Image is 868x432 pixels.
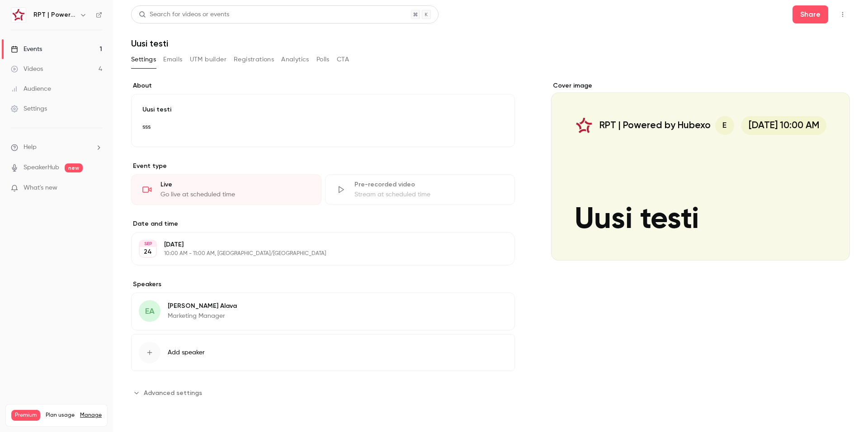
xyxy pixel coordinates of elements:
[131,52,156,67] button: Settings
[551,81,850,90] label: Cover image
[281,52,309,67] button: Analytics
[354,190,504,199] div: Stream at scheduled time
[80,412,102,419] a: Manage
[139,10,229,19] div: Search for videos or events
[131,386,515,400] section: Advanced settings
[24,143,37,152] span: Help
[11,84,51,93] div: Audience
[168,348,205,357] span: Add speaker
[354,180,504,189] div: Pre-recorded video
[11,45,42,54] div: Events
[11,65,43,74] div: Videos
[164,240,467,249] p: [DATE]
[24,183,57,193] span: What's new
[33,10,76,19] h6: RPT | Powered by Hubexo
[551,81,850,260] section: Cover image
[337,52,349,67] button: CTA
[234,52,274,67] button: Registrations
[11,410,40,421] span: Premium
[131,219,515,228] label: Date and time
[325,174,515,205] div: Pre-recorded videoStream at scheduled time
[11,143,102,152] li: help-dropdown-opener
[793,5,828,23] button: Share
[131,280,515,289] label: Speakers
[142,105,504,114] p: Uusi testi
[11,104,47,113] div: Settings
[131,174,321,205] div: LiveGo live at scheduled time
[11,8,26,22] img: RPT | Powered by Hubexo
[168,311,237,321] p: Marketing Manager
[168,302,237,311] p: [PERSON_NAME] Alava
[160,180,310,189] div: Live
[160,190,310,199] div: Go live at scheduled time
[142,121,504,132] p: sss
[46,412,75,419] span: Plan usage
[131,162,515,171] p: Event type
[144,247,152,256] p: 24
[190,52,226,67] button: UTM builder
[164,250,467,257] p: 10:00 AM - 11:00 AM, [GEOGRAPHIC_DATA]/[GEOGRAPHIC_DATA]
[145,305,155,317] span: EA
[131,293,515,330] div: EA[PERSON_NAME] AlavaMarketing Manager
[144,388,202,398] span: Advanced settings
[65,163,83,172] span: new
[131,334,515,371] button: Add speaker
[131,386,208,400] button: Advanced settings
[24,163,59,172] a: SpeakerHub
[131,38,850,49] h1: Uusi testi
[163,52,182,67] button: Emails
[316,52,330,67] button: Polls
[131,81,515,90] label: About
[91,184,102,192] iframe: Noticeable Trigger
[140,241,156,247] div: SEP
